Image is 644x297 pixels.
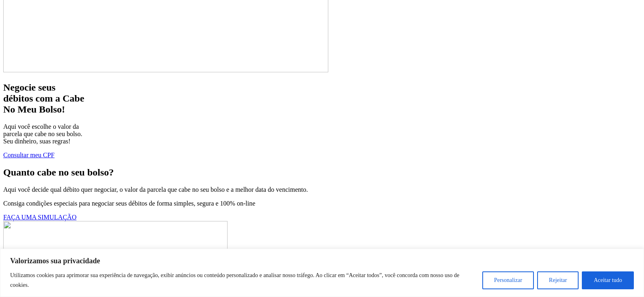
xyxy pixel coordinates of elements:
[3,214,76,221] a: FAÇA UMA SIMULAÇÃO
[3,82,641,115] h2: Negocie seus débitos com a Cabe No Meu Bolso!
[3,123,641,145] p: Aqui você escolhe o valor da parcela que cabe no seu bolso. Seu dinheiro, suas regras!
[10,256,634,266] p: Valorizamos sua privacidade
[3,152,54,158] a: Consultar meu CPF
[3,186,641,193] p: Aqui você decide qual débito quer negociar, o valor da parcela que cabe no seu bolso e a melhor d...
[482,271,534,289] button: Personalizar
[537,271,579,289] button: Rejeitar
[3,167,641,178] h2: Quanto cabe no seu bolso?
[582,271,634,289] button: Aceitar tudo
[10,271,476,290] p: Utilizamos cookies para aprimorar sua experiência de navegação, exibir anúncios ou conteúdo perso...
[3,200,641,207] p: Consiga condições especiais para negociar seus débitos de forma simples, segura e 100% on-line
